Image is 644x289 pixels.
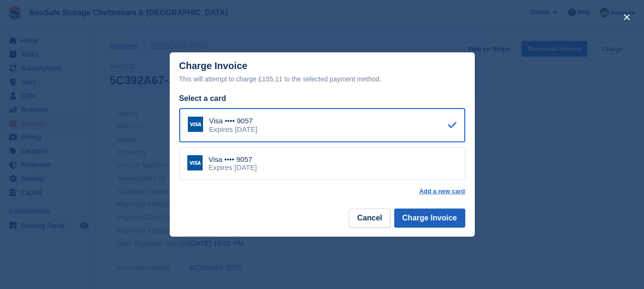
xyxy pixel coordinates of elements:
div: Expires [DATE] [209,163,257,172]
div: Select a card [179,93,465,104]
button: Charge Invoice [394,209,465,228]
div: Expires [DATE] [209,125,257,134]
div: This will attempt to charge £155.11 to the selected payment method. [179,73,465,85]
div: Visa •••• 9057 [209,155,257,164]
button: Cancel [349,209,390,228]
button: close [619,10,634,25]
a: Add a new card [419,188,465,195]
img: Visa Logo [188,117,203,132]
div: Visa •••• 9057 [209,117,257,125]
div: Charge Invoice [179,60,465,85]
img: Visa Logo [187,155,203,170]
